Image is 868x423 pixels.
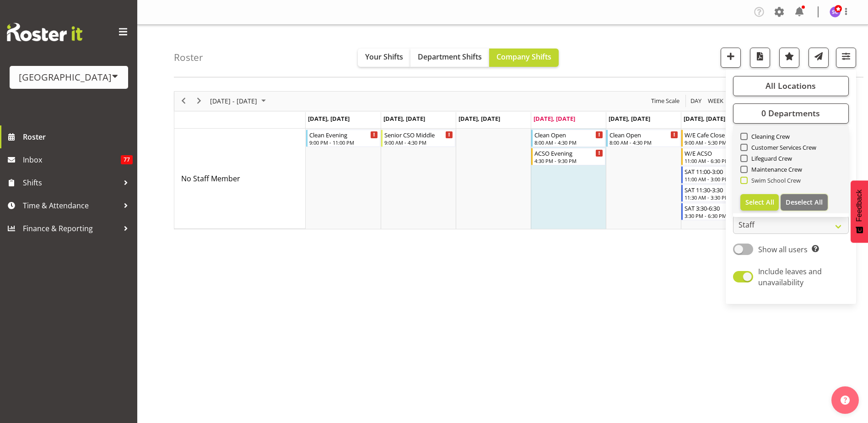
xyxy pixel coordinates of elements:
span: Feedback [855,190,863,222]
img: help-xxl-2.png [841,396,850,405]
button: Download a PDF of the roster according to the set date range. [750,48,770,68]
div: Timeline Week of September 18, 2025 [174,91,831,229]
button: Previous [178,95,190,107]
span: Select All [745,198,774,206]
span: [DATE], [DATE] [684,114,725,123]
img: stephen-cook564.jpg [830,6,841,17]
button: Add a new shift [721,48,741,68]
div: SAT 11:00-3:00 [685,167,753,176]
button: Deselect All [781,194,828,211]
div: No Staff Member"s event - ACSO Evening Begin From Thursday, September 18, 2025 at 4:30:00 PM GMT+... [531,148,605,165]
span: [DATE], [DATE] [609,114,650,123]
div: No Staff Member"s event - SAT 11:00-3:00 Begin From Saturday, September 20, 2025 at 11:00:00 AM G... [681,166,755,184]
div: 4:30 PM - 9:30 PM [534,157,603,164]
div: Clean Open [534,130,603,139]
span: [DATE], [DATE] [308,114,350,123]
div: 11:30 AM - 3:30 PM [685,194,753,201]
span: Time Scale [650,95,680,107]
h4: Roster [174,52,203,63]
div: 8:00 AM - 4:30 PM [609,139,678,146]
div: W/E ACSO [685,148,753,157]
div: ACSO Evening [534,148,603,157]
div: 9:00 AM - 5:30 PM [685,139,753,146]
div: 3:30 PM - 6:30 PM [685,212,753,219]
div: 9:00 AM - 4:30 PM [384,139,453,146]
span: Company Shifts [496,52,551,62]
div: Clean Evening [309,130,378,139]
div: No Staff Member"s event - W/E Cafe Close Begin From Saturday, September 20, 2025 at 9:00:00 AM GM... [681,130,755,147]
span: Shifts [23,176,119,190]
span: 77 [121,155,133,164]
span: Week [707,95,724,107]
button: Your Shifts [358,49,410,67]
span: Show all users [758,244,808,255]
div: [GEOGRAPHIC_DATA] [19,70,119,84]
div: No Staff Member"s event - SAT 3:30-6:30 Begin From Saturday, September 20, 2025 at 3:30:00 PM GMT... [681,203,755,220]
div: 9:00 PM - 11:00 PM [309,139,378,146]
span: Roster [23,130,133,144]
button: Next [193,95,205,107]
button: Select All [740,194,779,211]
span: Maintenance Crew [748,166,803,173]
button: Company Shifts [489,49,559,67]
span: Inbox [23,153,121,167]
span: Day [690,95,702,107]
button: Send a list of all shifts for the selected filtered period to all rostered employees. [809,48,829,68]
span: Cleaning Crew [748,133,790,140]
button: Highlight an important date within the roster. [779,48,799,68]
span: Time & Attendance [23,199,119,212]
div: No Staff Member"s event - W/E ACSO Begin From Saturday, September 20, 2025 at 11:00:00 AM GMT+12:... [681,148,755,165]
div: 8:00 AM - 4:30 PM [534,139,603,146]
div: W/E Cafe Close [685,130,753,139]
button: 0 Departments [733,103,849,124]
div: No Staff Member"s event - Clean Open Begin From Thursday, September 18, 2025 at 8:00:00 AM GMT+12... [531,130,605,147]
table: Timeline Week of September 18, 2025 [306,129,831,229]
td: No Staff Member resource [174,129,306,229]
div: September 15 - 21, 2025 [207,92,271,111]
button: Filter Shifts [836,48,856,68]
span: Deselect All [786,198,823,206]
button: Feedback - Show survey [851,180,868,243]
div: SAT 3:30-6:30 [685,203,753,212]
span: Lifeguard Crew [748,155,793,162]
span: Your Shifts [365,52,403,62]
div: 11:00 AM - 3:00 PM [685,175,753,183]
div: next period [191,92,207,111]
button: Department Shifts [410,49,489,67]
div: No Staff Member"s event - Clean Evening Begin From Monday, September 15, 2025 at 9:00:00 PM GMT+1... [306,130,380,147]
div: Clean Open [609,130,678,139]
span: [DATE] - [DATE] [209,95,258,107]
span: Department Shifts [418,52,482,62]
div: previous period [176,92,191,111]
div: SAT 11:30-3:30 [685,185,753,194]
a: No Staff Member [181,173,240,184]
button: All Locations [733,76,849,96]
button: September 2025 [209,95,270,107]
span: Include leaves and unavailability [758,266,822,287]
span: [DATE], [DATE] [383,114,425,123]
button: Time Scale [650,95,681,107]
div: Senior CSO Middle [384,130,453,139]
span: All Locations [766,80,816,91]
div: No Staff Member"s event - Senior CSO Middle Begin From Tuesday, September 16, 2025 at 9:00:00 AM ... [381,130,455,147]
span: Swim School Crew [748,177,801,184]
button: Timeline Day [689,95,703,107]
span: Finance & Reporting [23,222,119,235]
span: Customer Services Crew [748,144,817,151]
span: [DATE], [DATE] [458,114,500,123]
img: Rosterit website logo [7,23,82,41]
div: No Staff Member"s event - Clean Open Begin From Friday, September 19, 2025 at 8:00:00 AM GMT+12:0... [606,130,680,147]
div: No Staff Member"s event - SAT 11:30-3:30 Begin From Saturday, September 20, 2025 at 11:30:00 AM G... [681,184,755,202]
span: [DATE], [DATE] [534,114,575,123]
div: 11:00 AM - 6:30 PM [685,157,753,164]
span: 0 Departments [761,108,820,119]
button: Timeline Week [706,95,725,107]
